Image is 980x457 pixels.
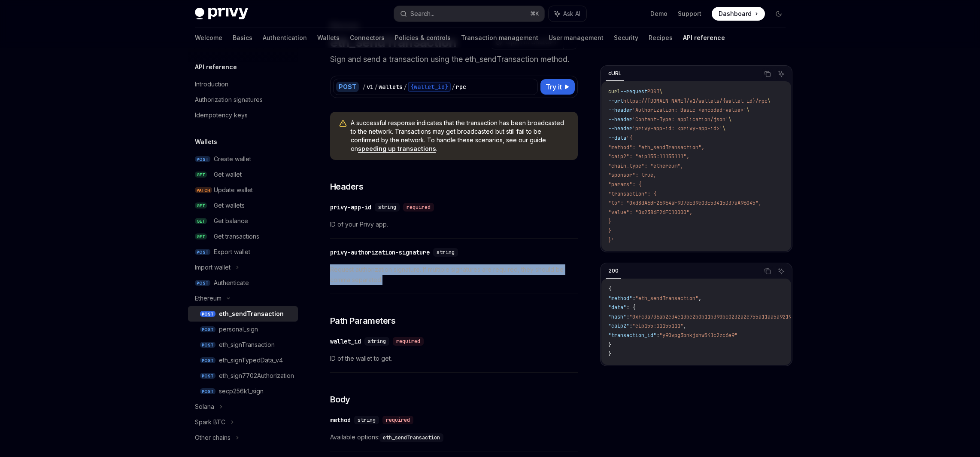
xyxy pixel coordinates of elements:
[649,28,673,48] a: Recipes
[395,28,451,48] a: Policies & controls
[214,247,250,257] div: Export wallet
[647,88,659,95] span: POST
[608,199,762,206] span: "to": "0xd8dA6BF26964aF9D7eEd9e03E53415D37aA96045",
[330,315,396,327] span: Path Parameters
[728,116,731,123] span: \
[336,82,359,92] div: POST
[659,88,662,95] span: \
[188,383,298,399] a: POSTsecp256k1_sign
[608,107,632,113] span: --header
[683,28,725,48] a: API reference
[188,275,298,291] a: POSTAuthenticate
[461,28,538,48] a: Transaction management
[608,295,632,302] span: "method"
[683,322,686,329] span: ,
[719,9,752,18] span: Dashboard
[188,337,298,353] a: POSTeth_signTransaction
[195,95,263,105] div: Authorization signatures
[608,227,611,234] span: }
[678,9,701,18] a: Support
[195,432,231,443] div: Other chains
[606,68,624,79] div: cURL
[195,79,228,89] div: Introduction
[263,28,307,48] a: Authentication
[608,322,629,329] span: "caip2"
[195,402,214,412] div: Solana
[188,368,298,383] a: POSTeth_sign7702Authorization
[608,135,626,141] span: --data
[650,9,667,18] a: Demo
[632,125,722,132] span: 'privy-app-id: <privy-app-id>'
[452,83,455,91] div: /
[188,182,298,198] a: PATCHUpdate wallet
[330,353,578,364] span: ID of the wallet to get.
[219,340,275,350] div: eth_signTransaction
[214,216,248,226] div: Get balance
[195,137,217,147] h5: Wallets
[606,266,621,276] div: 200
[219,309,284,319] div: eth_sendTransaction
[351,119,569,153] span: A successful response indicates that the transaction has been broadcasted to the network. Transac...
[195,249,210,255] span: POST
[330,219,578,230] span: ID of your Privy app.
[368,338,386,345] span: string
[746,107,749,113] span: \
[608,341,611,348] span: }
[330,203,371,212] div: privy-app-id
[437,249,455,256] span: string
[393,337,424,346] div: required
[188,198,298,213] a: GETGet wallets
[608,88,620,95] span: curl
[623,98,768,104] span: https://[DOMAIN_NAME]/v1/wallets/{wallet_id}/rpc
[456,83,466,91] div: rpc
[549,6,586,21] button: Ask AI
[762,266,773,277] button: Copy the contents from the code block
[608,116,632,123] span: --header
[358,417,376,423] span: string
[408,82,451,92] div: {wallet_id}
[608,98,623,104] span: --url
[626,304,635,311] span: : {
[608,172,656,178] span: "sponsor": true,
[339,120,347,128] svg: Warning
[776,68,787,80] button: Ask AI
[629,322,632,329] span: :
[330,393,350,405] span: Body
[214,278,249,288] div: Authenticate
[188,77,298,92] a: Introduction
[626,135,632,141] span: '{
[195,156,210,163] span: POST
[195,187,212,193] span: PATCH
[195,293,221,304] div: Ethereum
[219,386,264,396] div: secp256k1_sign
[350,28,385,48] a: Connectors
[188,107,298,123] a: Idempotency keys
[214,200,245,211] div: Get wallets
[712,7,765,21] a: Dashboard
[632,295,635,302] span: :
[195,233,207,240] span: GET
[214,169,242,180] div: Get wallet
[195,218,207,224] span: GET
[563,9,580,18] span: Ask AI
[330,416,351,424] div: method
[530,10,539,17] span: ⌘ K
[195,8,248,20] img: dark logo
[188,213,298,229] a: GETGet balance
[608,209,692,216] span: "value": "0x2386F26FC10000",
[379,433,443,442] code: eth_sendTransaction
[188,92,298,107] a: Authorization signatures
[317,28,340,48] a: Wallets
[330,337,361,346] div: wallet_id
[620,88,647,95] span: --request
[608,181,641,188] span: "params": {
[188,322,298,337] a: POSTpersonal_sign
[330,432,578,442] span: Available options:
[632,107,746,113] span: 'Authorization: Basic <encoded-value>'
[632,116,728,123] span: 'Content-Type: application/json'
[608,163,683,169] span: "chain_type": "ethereum",
[200,326,215,333] span: POST
[608,125,632,132] span: --header
[219,355,283,365] div: eth_signTypedData_v4
[546,82,562,92] span: Try it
